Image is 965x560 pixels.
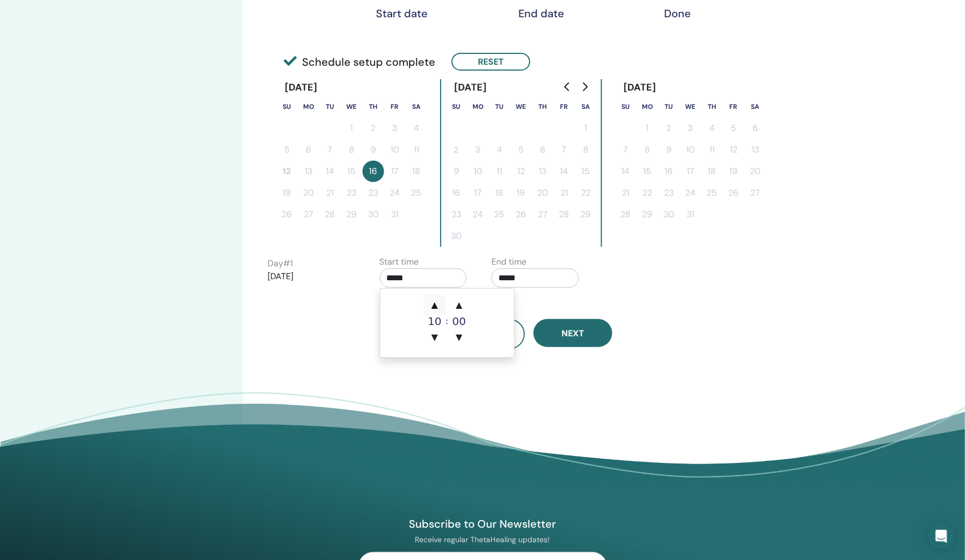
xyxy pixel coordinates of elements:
[298,182,319,204] button: 20
[615,161,637,182] button: 14
[446,161,467,182] button: 9
[276,161,298,182] button: 12
[637,139,658,161] button: 8
[341,96,362,117] th: Wednesday
[575,161,597,182] button: 15
[532,161,553,182] button: 13
[489,204,510,225] button: 25
[467,182,489,204] button: 17
[406,161,427,182] button: 18
[658,161,680,182] button: 16
[559,76,576,98] button: Go to previous month
[384,117,406,139] button: 3
[680,204,701,225] button: 31
[723,139,744,161] button: 12
[362,139,384,161] button: 9
[615,182,637,204] button: 21
[510,182,532,204] button: 19
[319,204,341,225] button: 28
[276,96,298,117] th: Sunday
[375,7,429,20] div: Start date
[319,182,341,204] button: 21
[284,54,435,70] span: Schedule setup complete
[532,96,553,117] th: Thursday
[553,139,575,161] button: 7
[319,96,341,117] th: Tuesday
[448,327,470,348] span: ▼
[510,204,532,225] button: 26
[658,182,680,204] button: 23
[744,161,766,182] button: 20
[384,96,406,117] th: Friday
[467,139,489,161] button: 3
[298,139,319,161] button: 6
[384,161,406,182] button: 17
[384,204,406,225] button: 31
[723,117,744,139] button: 5
[532,182,553,204] button: 20
[680,96,701,117] th: Wednesday
[615,96,637,117] th: Sunday
[489,139,510,161] button: 4
[680,117,701,139] button: 3
[533,319,612,347] button: Next
[384,182,406,204] button: 24
[723,161,744,182] button: 19
[319,161,341,182] button: 14
[723,96,744,117] th: Friday
[575,96,597,117] th: Saturday
[298,161,319,182] button: 13
[362,96,384,117] th: Thursday
[362,204,384,225] button: 30
[362,117,384,139] button: 2
[446,204,467,225] button: 23
[424,294,446,316] span: ▲
[510,161,532,182] button: 12
[532,204,553,225] button: 27
[446,79,496,96] div: [DATE]
[658,117,680,139] button: 2
[268,270,355,283] p: [DATE]
[637,161,658,182] button: 15
[362,161,384,182] button: 16
[637,96,658,117] th: Monday
[448,294,470,316] span: ▲
[658,204,680,225] button: 30
[680,139,701,161] button: 10
[651,7,704,20] div: Done
[575,182,597,204] button: 22
[380,255,419,268] label: Start time
[446,225,467,247] button: 30
[701,161,723,182] button: 18
[701,139,723,161] button: 11
[276,204,298,225] button: 26
[276,182,298,204] button: 19
[680,182,701,204] button: 24
[489,96,510,117] th: Tuesday
[576,76,593,98] button: Go to next month
[701,96,723,117] th: Thursday
[406,117,427,139] button: 4
[637,182,658,204] button: 22
[406,96,427,117] th: Saturday
[723,182,744,204] button: 26
[341,182,362,204] button: 22
[424,327,446,348] span: ▼
[341,161,362,182] button: 15
[615,204,637,225] button: 28
[615,79,665,96] div: [DATE]
[276,79,326,96] div: [DATE]
[658,96,680,117] th: Tuesday
[553,96,575,117] th: Friday
[637,117,658,139] button: 1
[491,255,526,268] label: End time
[406,182,427,204] button: 25
[362,182,384,204] button: 23
[424,316,446,327] div: 10
[298,96,319,117] th: Monday
[701,182,723,204] button: 25
[446,139,467,161] button: 2
[658,139,680,161] button: 9
[553,182,575,204] button: 21
[680,161,701,182] button: 17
